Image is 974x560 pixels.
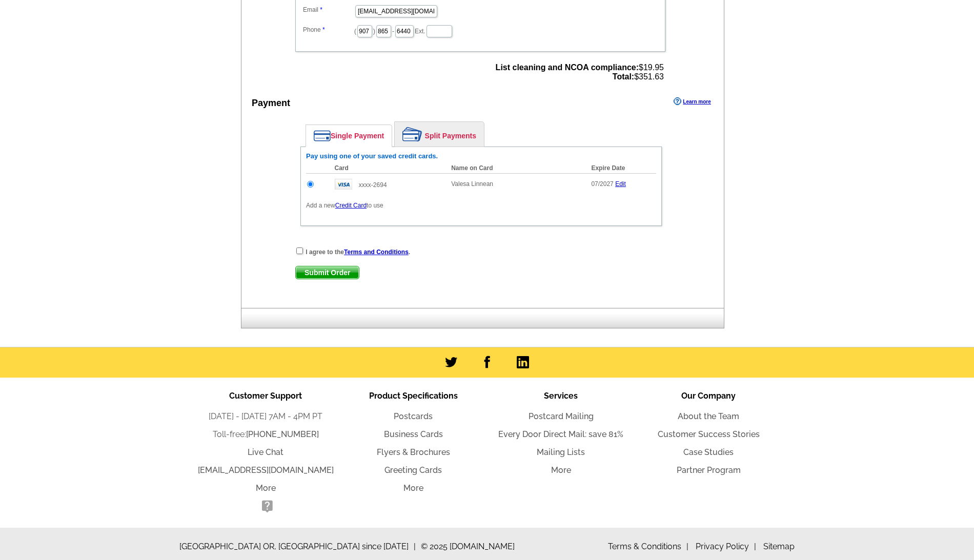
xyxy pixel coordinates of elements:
img: split-payment.png [402,127,422,141]
a: More [551,465,571,475]
span: Product Specifications [369,391,458,401]
a: Business Cards [384,429,443,439]
a: About the Team [678,411,739,421]
strong: List cleaning and NCOA compliance: [496,63,639,72]
span: [GEOGRAPHIC_DATA] OR, [GEOGRAPHIC_DATA] since [DATE] [179,541,416,553]
th: Name on Card [446,163,586,174]
h6: Pay using one of your saved credit cards. [306,152,656,160]
a: Live Chat [248,447,283,457]
span: $19.95 $351.63 [496,63,664,81]
a: Terms & Conditions [608,542,688,551]
label: Phone [303,25,354,34]
dd: ( ) - Ext. [300,23,660,38]
a: Every Door Direct Mail: save 81% [498,429,623,439]
span: Valesa Linnean [451,180,493,188]
a: Edit [615,180,626,188]
div: Payment [252,96,290,110]
a: Partner Program [677,465,741,475]
span: Services [544,391,578,401]
span: Our Company [681,391,736,401]
p: Add a new to use [306,201,656,210]
a: Terms and Conditions [344,248,409,256]
li: [DATE] - [DATE] 7AM - 4PM PT [192,410,339,423]
a: Case Studies [683,447,734,457]
a: Sitemap [763,542,795,551]
strong: I agree to the . [306,248,410,256]
span: Submit Order [296,266,359,279]
a: Privacy Policy [696,542,756,551]
a: Mailing Lists [537,447,585,457]
span: 07/2027 [591,180,613,188]
a: More [256,483,276,493]
th: Expire Date [586,163,656,174]
img: single-payment.png [314,130,331,141]
a: More [403,483,423,493]
a: [PHONE_NUMBER] [246,429,319,439]
a: Postcards [394,411,433,421]
img: visa.gif [335,179,352,190]
a: Credit Card [335,202,367,209]
a: Greeting Cards [384,465,442,475]
a: Single Payment [306,125,392,147]
a: Customer Success Stories [658,429,760,439]
th: Card [330,163,447,174]
label: Email [303,5,354,14]
a: [EMAIL_ADDRESS][DOMAIN_NAME] [198,465,334,475]
a: Split Payments [395,122,484,147]
span: © 2025 [DOMAIN_NAME] [421,541,515,553]
strong: Total: [613,72,634,81]
a: Learn more [674,97,711,106]
li: Toll-free: [192,428,339,441]
span: xxxx-2694 [359,181,387,189]
a: Postcard Mailing [529,411,594,421]
a: Flyers & Brochures [377,447,450,457]
span: Customer Support [229,391,302,401]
